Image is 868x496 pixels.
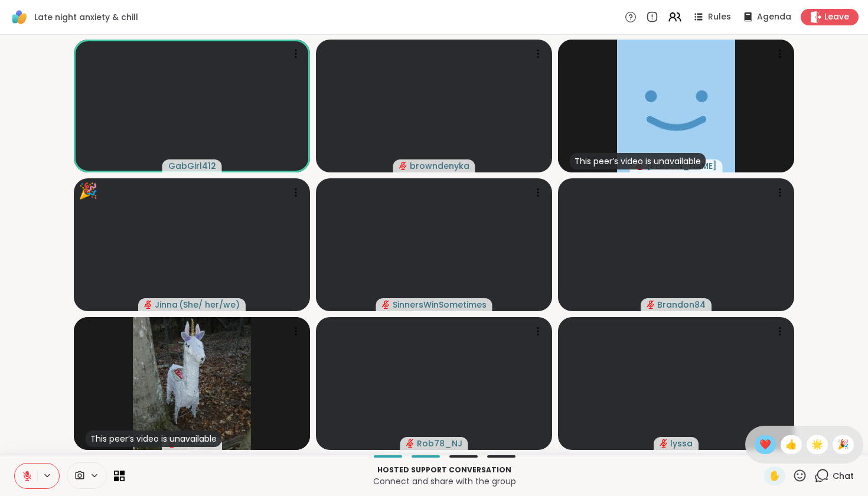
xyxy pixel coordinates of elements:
img: ShareWell Logomark [9,7,30,27]
div: 🎉 [79,180,97,203]
div: This peer’s video is unavailable [570,153,706,169]
span: 🌟 [811,438,823,452]
span: audio-muted [406,439,415,448]
span: audio-muted [660,439,668,448]
span: 👍 [785,438,797,452]
span: Agenda [757,11,791,23]
span: Rob78_NJ [417,438,462,449]
img: Emil2207 [133,317,251,450]
span: Leave [824,11,849,23]
span: audio-muted [144,301,152,309]
span: Jinna [155,299,178,311]
span: ✋ [769,469,781,483]
span: ❤️ [759,438,771,452]
span: GabGirl412 [168,160,216,172]
img: Donald [617,40,735,172]
span: browndenyka [410,160,469,172]
span: Brandon84 [657,299,706,311]
p: Connect and share with the group [132,475,757,487]
p: Hosted support conversation [132,465,757,475]
span: audio-muted [382,301,390,309]
span: ( She/ her/we ) [179,299,240,311]
span: SinnersWinSometimes [393,299,487,311]
span: 🎉 [837,438,849,452]
span: audio-muted [647,301,655,309]
div: This peer’s video is unavailable [86,430,221,447]
span: lyssa [670,438,693,449]
span: audio-muted [399,162,407,170]
span: Late night anxiety & chill [34,11,138,23]
span: Rules [708,11,731,23]
span: Chat [833,470,854,482]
